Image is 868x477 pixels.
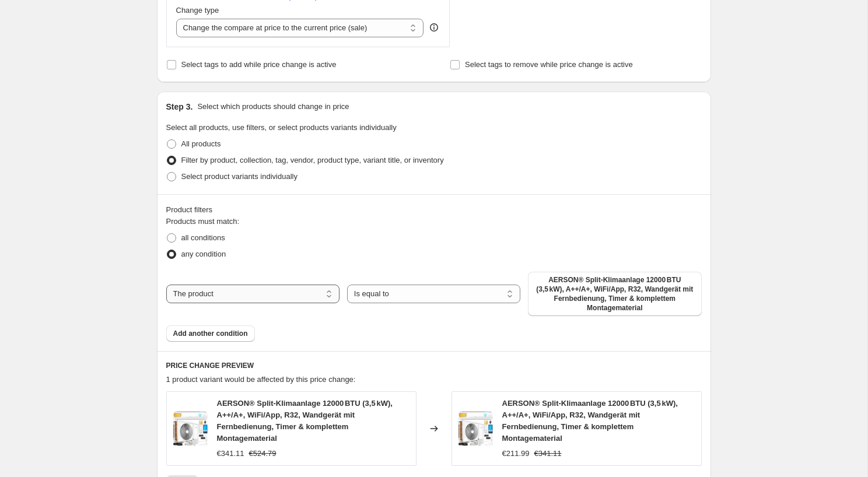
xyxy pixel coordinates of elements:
span: Select tags to add while price change is active [181,60,337,69]
span: Select product variants individually [181,172,297,181]
span: Products must match: [166,217,240,226]
span: Filter by product, collection, tag, vendor, product type, variant title, or inventory [181,156,444,164]
span: AERSON® Split-Klimaanlage 12000 BTU (3,5 kW), A++/A+, WiFi/App, R32, Wandgerät mit Fernbedienung,... [217,399,393,443]
span: any condition [181,250,226,258]
strike: €341.11 [534,448,562,460]
span: AERSON® Split-Klimaanlage 12000 BTU (3,5 kW), A++/A+, WiFi/App, R32, Wandgerät mit Fernbedienung,... [535,275,694,313]
button: Add another condition [166,325,255,342]
h2: Step 3. [166,101,193,113]
h6: PRICE CHANGE PREVIEW [166,361,702,370]
span: Select all products, use filters, or select products variants individually [166,123,397,132]
div: Product filters [166,204,702,216]
span: Add another condition [173,329,248,338]
button: AERSON® Split-Klimaanlage 12000 BTU (3,5 kW), A++/A+, WiFi/App, R32, Wandgerät mit Fernbedienung,... [528,272,701,316]
div: €211.99 [502,448,530,460]
span: all conditions [181,233,225,242]
span: Select tags to remove while price change is active [465,60,633,69]
div: €341.11 [217,448,244,460]
img: 913Sr_vBxzL_80x.jpg [173,411,208,446]
span: All products [181,139,221,148]
img: 913Sr_vBxzL_80x.jpg [458,411,493,446]
span: Change type [176,6,219,15]
span: 1 product variant would be affected by this price change: [166,375,356,384]
strike: €524.79 [249,448,276,460]
p: Select which products should change in price [197,101,349,113]
span: AERSON® Split-Klimaanlage 12000 BTU (3,5 kW), A++/A+, WiFi/App, R32, Wandgerät mit Fernbedienung,... [502,399,678,443]
div: help [428,22,440,33]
